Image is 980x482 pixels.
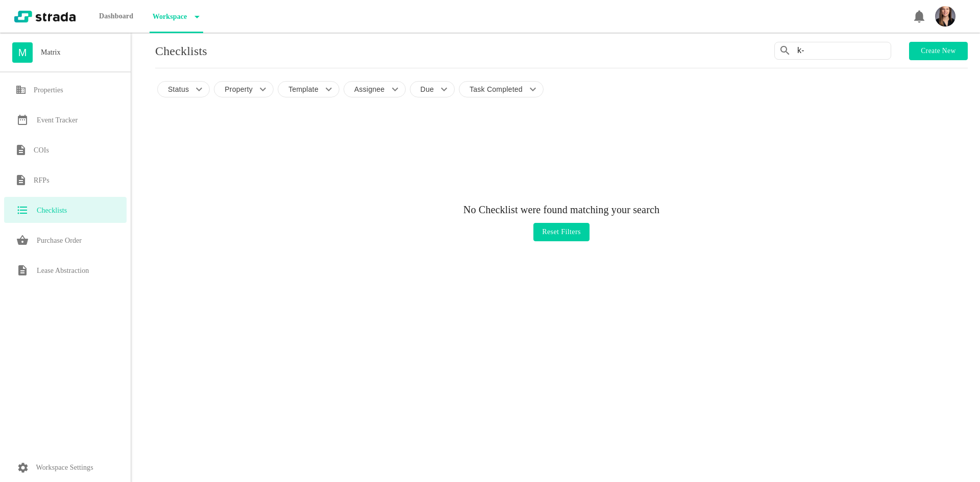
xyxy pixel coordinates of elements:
[37,205,67,217] h6: Checklists
[533,223,590,241] button: Reset filters
[150,7,187,27] p: Workspace
[421,84,434,94] p: Due
[14,11,76,22] img: strada-logo
[37,114,78,126] h6: Event Tracker
[909,42,968,60] button: Create new
[288,84,318,94] p: Template
[34,144,49,157] h6: COIs
[155,204,968,216] p: No Checklist were found matching your search
[37,265,89,277] h6: Lease Abstraction
[797,42,891,59] input: Search
[354,84,385,94] p: Assignee
[225,84,253,94] p: Property
[34,84,63,96] h6: Properties
[36,462,93,474] p: Workspace Settings
[37,235,82,247] h6: Purchase Order
[41,46,61,59] h6: Matrix
[470,84,523,94] p: Task Completed
[96,6,136,27] p: Dashboard
[155,45,207,57] p: Checklists
[168,84,189,94] p: Status
[12,42,33,63] div: M
[34,174,50,187] h6: RFPs
[935,6,955,27] img: Headshot_Vertical.jpg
